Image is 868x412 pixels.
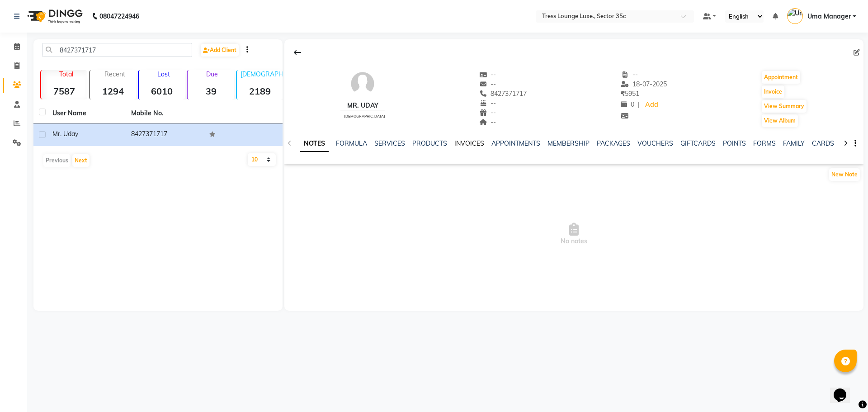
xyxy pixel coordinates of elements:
[479,90,527,98] span: 8427371717
[23,4,85,29] img: logo
[237,85,283,97] strong: 2189
[621,71,638,79] span: --
[201,44,239,57] a: Add Client
[99,4,139,29] b: 08047224946
[336,139,367,147] a: FORMULA
[72,154,90,167] button: Next
[374,139,405,147] a: SERVICES
[42,43,192,57] input: Search by Name/Mobile/Email/Code
[812,139,834,147] a: CARDS
[188,85,234,97] strong: 39
[126,103,204,124] th: Mobile No.
[783,139,805,147] a: FAMILY
[142,70,185,78] p: Lost
[479,109,496,117] span: --
[189,70,234,78] p: Due
[340,101,385,110] div: mr. uday
[139,85,185,97] strong: 6010
[349,70,376,97] img: avatar
[621,80,667,88] span: 18-07-2025
[621,90,639,98] span: 5951
[45,70,87,78] p: Total
[47,103,126,124] th: User Name
[491,139,540,147] a: APPOINTMENTS
[621,90,625,98] span: ₹
[787,8,803,24] img: Uma Manager
[723,139,746,147] a: POINTS
[597,139,630,147] a: PACKAGES
[479,118,496,126] span: --
[829,168,860,181] button: New Note
[412,139,447,147] a: PRODUCTS
[621,100,634,109] span: 0
[643,99,659,111] a: Add
[830,376,859,403] iframe: chat widget
[454,139,484,147] a: INVOICES
[52,130,78,138] span: mr. uday
[241,70,283,78] p: [DEMOGRAPHIC_DATA]
[126,124,204,146] td: 8427371717
[479,99,496,107] span: --
[41,85,87,97] strong: 7587
[680,139,716,147] a: GIFTCARDS
[479,80,496,88] span: --
[753,139,776,147] a: FORMS
[344,114,385,118] span: [DEMOGRAPHIC_DATA]
[547,139,590,147] a: MEMBERSHIP
[637,139,673,147] a: VOUCHERS
[284,189,863,279] span: No notes
[300,136,329,152] a: NOTES
[90,85,136,97] strong: 1294
[288,44,307,61] div: Back to Client
[762,85,784,98] button: Invoice
[94,70,136,78] p: Recent
[479,71,496,79] span: --
[762,114,798,127] button: View Album
[762,71,800,84] button: Appointment
[762,100,807,113] button: View Summary
[638,100,640,109] span: |
[807,12,851,21] span: Uma Manager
